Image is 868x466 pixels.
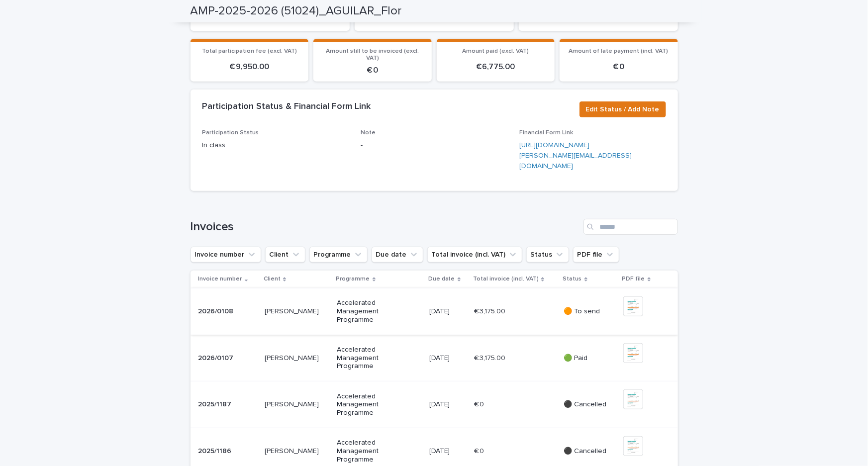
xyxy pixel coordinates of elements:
span: Financial Form Link [519,130,573,136]
p: Status [563,274,582,284]
p: 2026/0108 [198,305,236,316]
button: Programme [309,247,368,263]
p: [PERSON_NAME] [265,445,321,456]
p: Accelerated Management Programme [337,299,408,324]
tr: 2025/11872025/1187 [PERSON_NAME][PERSON_NAME] Accelerated Management Programme[DATE]€ 0€ 0 ⚫ Canc... [191,381,678,428]
p: - [361,140,507,151]
a: [URL][DOMAIN_NAME][PERSON_NAME][EMAIL_ADDRESS][DOMAIN_NAME] [519,142,632,170]
p: 2025/1187 [198,398,234,409]
p: [DATE] [429,447,466,456]
p: € 6,775.00 [443,62,549,72]
p: Due date [428,274,455,284]
p: 🟠 To send [564,307,615,316]
button: Due date [372,247,423,263]
h2: AMP-2025-2026 (51024)_AGUILAR_Flor [191,4,402,18]
p: PDF file [622,274,645,284]
p: Accelerated Management Programme [337,392,408,417]
button: Status [526,247,569,263]
p: [DATE] [429,400,466,409]
p: ⚫ Cancelled [564,400,615,409]
p: € 9,950.00 [196,62,303,72]
p: Accelerated Management Programme [337,439,408,464]
p: € 3,175.00 [474,305,507,316]
span: Total participation fee (excl. VAT) [202,48,297,54]
p: [PERSON_NAME] [265,398,321,409]
button: Edit Status / Add Note [579,101,666,117]
span: Amount still to be invoiced (excl. VAT) [326,48,419,61]
p: In class [202,140,349,151]
button: PDF file [573,247,619,263]
p: € 3,175.00 [474,352,507,363]
p: Client [264,274,281,284]
h2: Participation Status & Financial Form Link [202,101,371,112]
p: [DATE] [429,307,466,316]
tr: 2026/01072026/0107 [PERSON_NAME][PERSON_NAME] Accelerated Management Programme[DATE]€ 3,175.00€ 3... [191,335,678,381]
p: [PERSON_NAME] [265,305,321,316]
p: € 0 [474,445,486,456]
p: € 0 [566,62,672,72]
p: Accelerated Management Programme [337,346,408,371]
button: Total invoice (incl. VAT) [427,247,522,263]
h1: Invoices [191,220,579,234]
p: 2026/0107 [198,352,236,363]
p: Programme [336,274,370,284]
button: Invoice number [191,247,261,263]
p: € 0 [319,66,426,75]
p: Invoice number [198,274,242,284]
span: Note [361,130,376,136]
p: [DATE] [429,354,466,363]
p: ⚫ Cancelled [564,447,615,456]
p: € 0 [474,398,486,409]
input: Search [583,219,678,235]
span: Amount paid (excl. VAT) [462,48,529,54]
button: Client [265,247,305,263]
p: 🟢 Paid [564,354,615,363]
span: Amount of late payment (incl. VAT) [569,48,669,54]
tr: 2026/01082026/0108 [PERSON_NAME][PERSON_NAME] Accelerated Management Programme[DATE]€ 3,175.00€ 3... [191,288,678,335]
span: Participation Status [202,130,259,136]
span: Edit Status / Add Note [586,104,660,114]
p: [PERSON_NAME] [265,352,321,363]
p: Total invoice (incl. VAT) [473,274,539,284]
p: 2025/1186 [198,445,234,456]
